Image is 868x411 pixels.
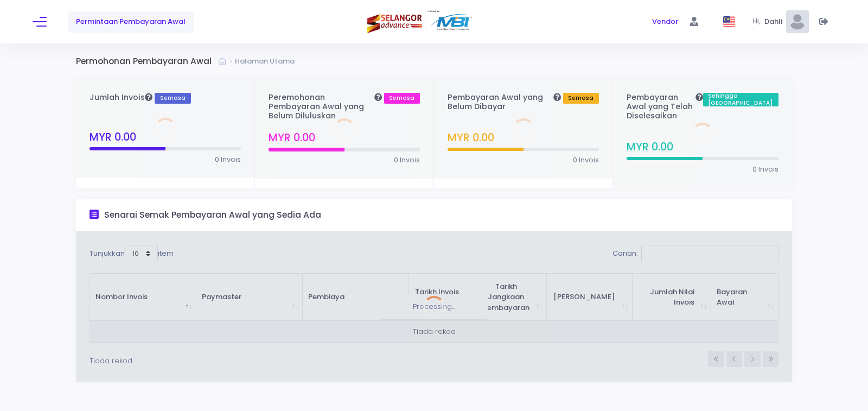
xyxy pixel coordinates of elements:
span: Vendor [652,16,678,27]
span: Dahli [764,16,786,27]
h3: Senarai Semak Pembayaran Awal yang Sedia Ada [104,210,321,220]
a: Halaman Utama [235,56,297,67]
a: Permintaan Pembayaran Awal [68,11,194,33]
span: Permintaan Pembayaran Awal [76,16,186,27]
span: Hi, [753,17,764,27]
img: Pic [786,10,809,33]
h3: Permohonan Pembayaran Awal [76,56,219,67]
img: Logo [367,10,474,33]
